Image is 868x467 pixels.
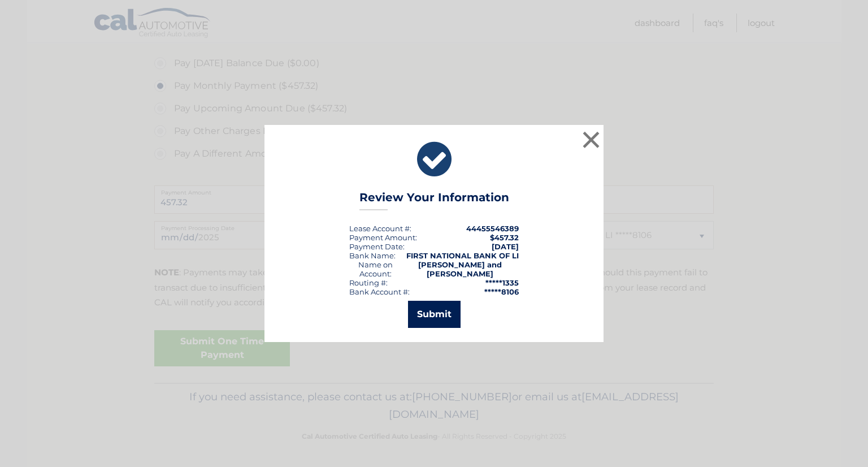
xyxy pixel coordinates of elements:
[408,301,461,328] button: Submit
[406,251,519,260] strong: FIRST NATIONAL BANK OF LI
[580,128,602,151] button: ×
[349,251,396,260] div: Bank Name:
[349,224,411,233] div: Lease Account #:
[349,242,403,251] span: Payment Date
[466,224,519,233] strong: 44455546389
[359,191,509,210] h3: Review Your Information
[490,233,519,242] span: $457.32
[492,242,519,251] span: [DATE]
[349,278,388,287] div: Routing #:
[349,233,417,242] div: Payment Amount:
[349,260,402,278] div: Name on Account:
[349,242,405,251] div: :
[418,260,502,278] strong: [PERSON_NAME] and [PERSON_NAME]
[349,287,410,296] div: Bank Account #:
